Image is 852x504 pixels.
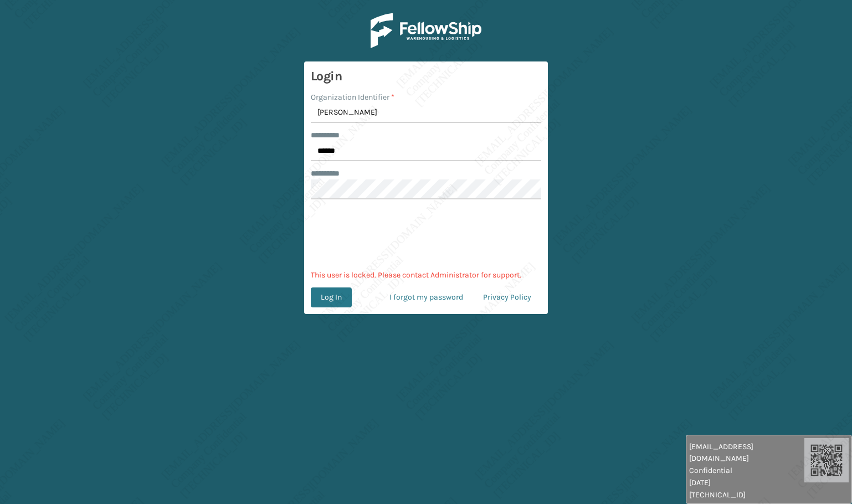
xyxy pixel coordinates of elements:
[689,489,804,501] span: [TECHNICAL_ID]
[311,269,541,281] p: This user is locked. Please contact Administrator for support.
[371,13,481,48] img: Logo
[311,91,394,103] label: Organization Identifier
[473,287,541,307] a: Privacy Policy
[689,465,804,476] span: Confidential
[379,287,473,307] a: I forgot my password
[689,441,804,464] span: [EMAIL_ADDRESS][DOMAIN_NAME]
[311,68,541,85] h3: Login
[689,477,804,488] span: [DATE]
[342,213,510,256] iframe: reCAPTCHA
[311,287,352,307] button: Log In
